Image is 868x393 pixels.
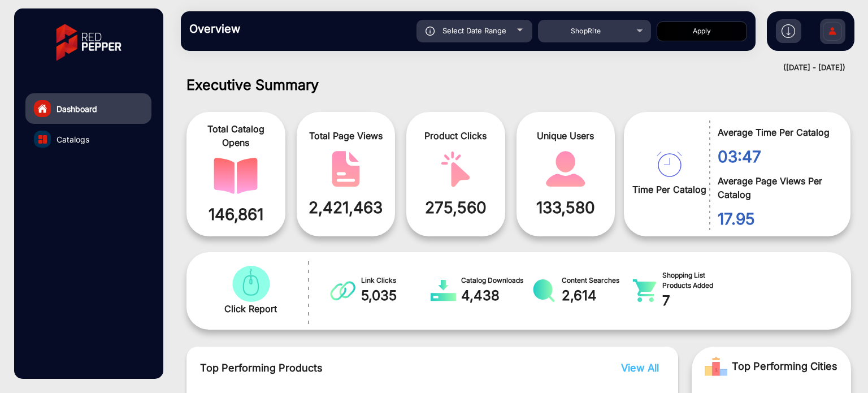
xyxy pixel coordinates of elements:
span: 4,438 [461,286,531,306]
span: Unique Users [525,129,607,142]
span: Content Searches [562,275,632,286]
img: Rank image [705,355,727,378]
span: Total Page Views [305,129,387,142]
span: Total Catalog Opens [195,122,277,149]
span: Top Performing Products [200,360,553,375]
img: catalog [544,151,588,187]
div: ([DATE] - [DATE]) [170,62,845,74]
a: Dashboard [25,93,151,124]
span: 5,035 [361,286,431,306]
span: 2,614 [562,286,632,306]
img: vmg-logo [48,14,129,71]
img: h2download.svg [782,24,795,38]
span: Dashboard [57,103,97,115]
h3: Overview [189,22,348,36]
img: catalog [531,279,557,302]
a: Catalogs [25,124,151,154]
span: Average Page Views Per Catalog [718,174,834,201]
span: Link Clicks [361,275,431,286]
img: catalog [433,151,478,187]
img: catalog [657,152,682,177]
img: catalog [330,279,355,302]
span: View All [621,362,659,374]
h1: Executive Summary [186,76,851,93]
button: View All [618,360,656,375]
span: 7 [662,291,732,311]
span: 275,560 [415,196,497,219]
span: Average Time Per Catalog [718,126,834,139]
span: 133,580 [525,196,607,219]
span: 17.95 [718,207,834,231]
img: catalog [632,279,657,302]
span: Click Report [224,302,277,316]
img: catalog [229,266,273,302]
span: Select Date Range [442,26,506,35]
span: Product Clicks [415,129,497,142]
img: catalog [324,151,368,187]
img: catalog [431,279,456,302]
span: ShopRite [571,27,601,35]
img: catalog [214,158,258,194]
img: home [37,103,47,114]
button: Apply [657,21,747,41]
span: 03:47 [718,145,834,169]
span: Shopping List Products Added [662,270,732,291]
img: catalog [38,135,47,144]
span: Top Performing Cities [732,355,837,378]
span: Catalogs [57,133,89,145]
img: icon [426,27,435,36]
img: Sign%20Up.svg [821,13,844,53]
span: 146,861 [195,202,277,226]
span: Catalog Downloads [461,275,531,286]
span: 2,421,463 [305,196,387,219]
